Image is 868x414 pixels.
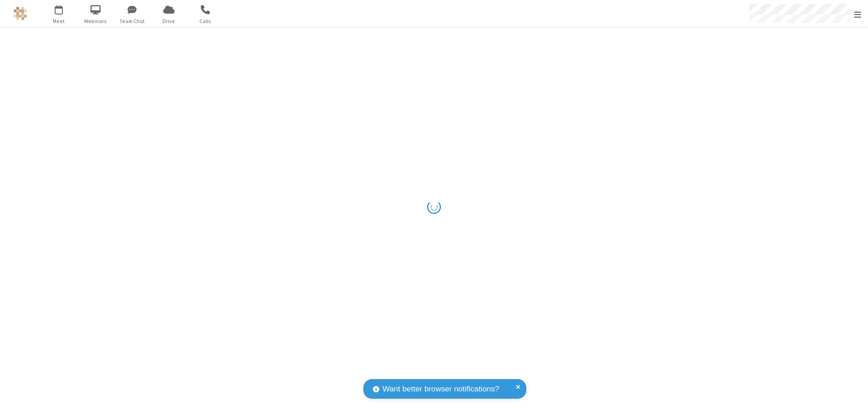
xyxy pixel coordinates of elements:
[14,7,27,20] img: QA Selenium DO NOT DELETE OR CHANGE
[152,17,186,25] span: Drive
[115,17,149,25] span: Team Chat
[189,17,222,25] span: Calls
[382,383,499,395] span: Want better browser notifications?
[42,17,76,25] span: Meet
[79,17,113,25] span: Webinars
